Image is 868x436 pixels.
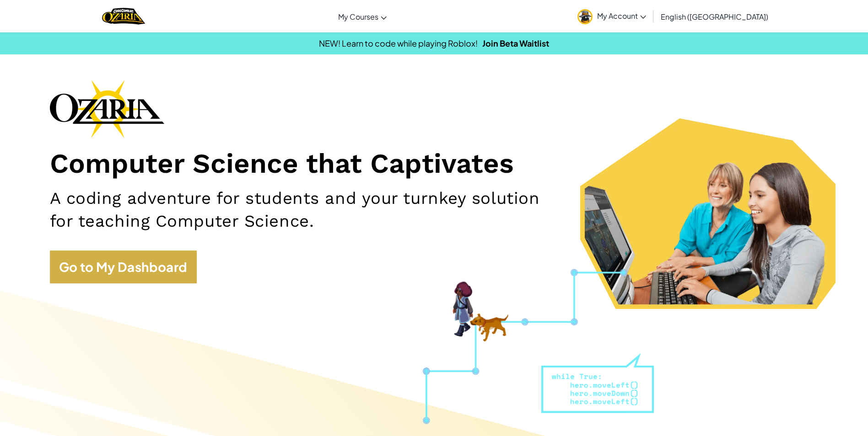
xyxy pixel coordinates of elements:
[661,12,768,21] span: English ([GEOGRAPHIC_DATA])
[319,38,478,48] span: NEW! Learn to code while playing Roblox!
[50,250,197,283] a: Go to My Dashboard
[338,12,378,21] span: My Courses
[102,7,145,26] img: Home
[656,4,773,29] a: English ([GEOGRAPHIC_DATA])
[597,11,646,21] span: My Account
[102,7,145,26] a: Ozaria by CodeCombat logo
[50,80,164,138] img: Ozaria branding logo
[573,2,651,31] a: My Account
[50,187,565,232] h2: A coding adventure for students and your turnkey solution for teaching Computer Science.
[577,9,593,24] img: avatar
[334,4,391,29] a: My Courses
[482,38,549,48] a: Join Beta Waitlist
[50,147,819,181] h1: Computer Science that Captivates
